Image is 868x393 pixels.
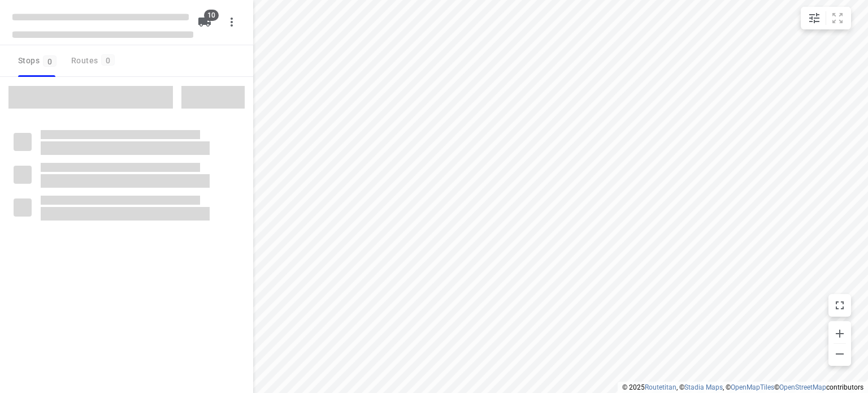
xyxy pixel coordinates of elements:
[779,383,826,391] a: OpenStreetMap
[801,7,851,29] div: small contained button group
[803,7,826,29] button: Map settings
[645,383,676,391] a: Routetitan
[731,383,774,391] a: OpenMapTiles
[684,383,723,391] a: Stadia Maps
[622,383,863,391] li: © 2025 , © , © © contributors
